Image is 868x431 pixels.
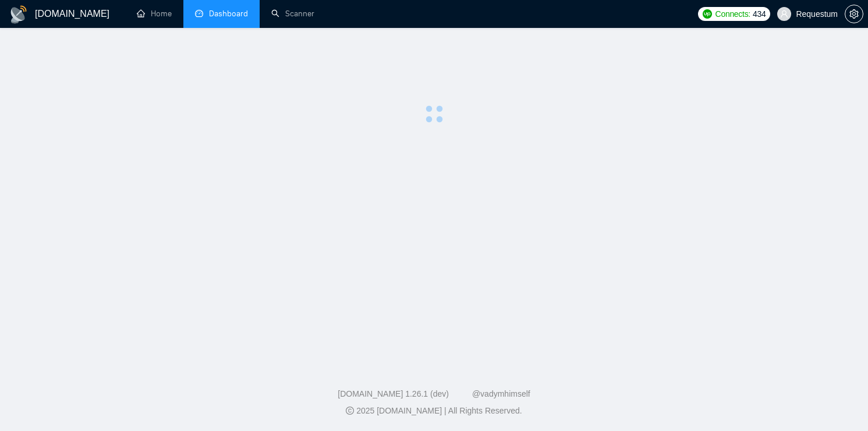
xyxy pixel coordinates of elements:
a: setting [845,9,863,19]
span: Dashboard [209,9,248,19]
img: logo [9,5,28,24]
img: upwork-logo.png [703,9,712,19]
a: @vadymhimself [472,389,530,398]
span: Connects: [715,8,750,20]
span: setting [845,9,863,19]
span: copyright [346,407,354,415]
div: 2025 [DOMAIN_NAME] | All Rights Reserved. [9,405,859,417]
span: dashboard [195,9,203,17]
span: user [780,10,788,18]
button: setting [845,5,863,23]
a: homeHome [137,9,172,19]
a: searchScanner [271,9,314,19]
span: 434 [753,8,766,20]
a: [DOMAIN_NAME] 1.26.1 (dev) [338,389,449,398]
